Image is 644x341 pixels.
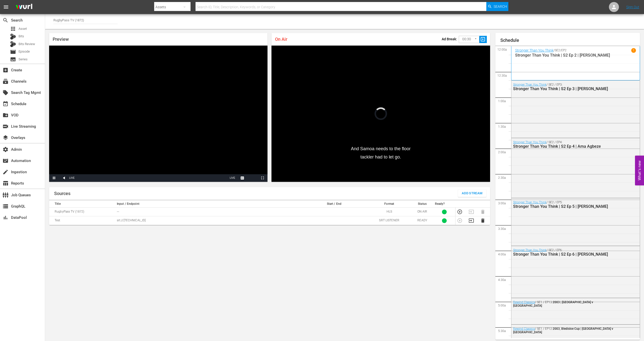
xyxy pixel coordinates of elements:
span: Bits Review [19,42,35,47]
button: Fullscreen [257,174,267,182]
div: / SE2 / EP6: [513,248,613,257]
span: Live Streaming [3,123,9,129]
a: Stronger Than You Think [513,140,546,144]
a: Rewind Classics [513,300,535,304]
span: On Air [275,37,287,42]
span: Add Stream [462,191,483,196]
span: 2003 | [GEOGRAPHIC_DATA] v [GEOGRAPHIC_DATA] [513,300,593,307]
span: Series [10,56,16,62]
div: Video Player [49,46,267,182]
div: / SE2 / EP5: [513,201,613,209]
span: Asset [19,26,27,31]
div: Stronger Than You Think | S2 Ep 3 | [PERSON_NAME] [513,86,613,91]
div: 00:30 [459,35,479,44]
p: srt://[TECHNICAL_ID] [117,218,300,223]
div: Stronger Than You Think | S2 Ep 5 | [PERSON_NAME] [513,204,613,209]
td: READY [411,216,433,225]
a: Stronger Than You Think [513,248,546,252]
th: Ready? [433,201,455,208]
p: 1 [633,49,634,52]
p: / [554,49,555,52]
button: Search [486,2,508,11]
button: Pause [49,174,59,182]
button: Captions [237,174,247,182]
button: Add Stream [458,190,486,197]
span: Episode [10,49,16,55]
td: RugbyPass TV (1872) [49,208,115,216]
div: LIVE [69,174,75,182]
img: ans4CAIJ8jUAAAAAAAAAAAAAAAAAAAAAAAAgQb4GAAAAAAAAAAAAAAAAAAAAAAAAJMjXAAAAAAAAAAAAAAAAAAAAAAAAgAT5G... [12,1,36,13]
button: Transition [469,218,474,223]
span: Series [19,57,28,62]
p: SE2 / [555,49,561,52]
span: Episode [19,49,30,54]
th: Title [49,201,115,208]
div: Stronger Than You Think | S2 Ep 6 | [PERSON_NAME] [513,252,613,257]
span: VOD [3,112,9,118]
div: / SE2 / EP3: [513,83,613,91]
span: Preview [53,37,69,42]
div: / SE2 / EP4: [513,140,613,149]
button: Seek to live, currently playing live [227,174,237,182]
h1: Schedule [500,38,640,43]
span: Schedule [3,101,9,107]
button: Mute [59,174,69,182]
span: Asset [10,26,16,32]
p: EP2 [561,49,567,52]
p: Ad Break: [442,37,457,41]
span: Overlays [3,135,9,141]
div: Bits [10,34,16,40]
a: Stronger Than You Think [513,201,546,204]
span: Job Queues [3,192,9,198]
button: Picture-in-Picture [247,174,257,182]
th: Format [367,201,411,208]
span: slideshow_sharp [480,37,486,42]
div: Stronger Than You Think | S2 Ep 4 | Ama Agbeze [513,144,613,149]
span: Search [3,17,9,23]
td: SRT LISTENER [367,216,411,225]
span: DataPool [3,215,9,221]
div: Bits Review [10,41,16,47]
th: Start / End [301,201,367,208]
span: Ingestion [3,169,9,175]
span: Search Tag Mgmt [3,90,9,96]
div: Video Player [271,46,490,182]
th: Input / Endpoint [115,201,301,208]
div: / SE1 / EP12: [513,327,613,334]
span: Reports [3,180,9,186]
span: menu [3,4,9,10]
td: Test [49,216,115,225]
td: ON AIR [411,208,433,216]
button: Preview Stream [457,209,463,215]
button: Delete [480,218,486,223]
span: Bits [19,34,24,39]
button: Open Feedback Widget [635,156,644,186]
span: GraphQL [3,203,9,209]
td: HLS [367,208,411,216]
th: Status [411,201,433,208]
p: Stronger Than You Think | S2 Ep 2 | [PERSON_NAME] [515,53,636,58]
span: LIVE [230,177,235,179]
h1: Sources [54,191,70,196]
span: Channels [3,78,9,84]
a: Sign Out [626,5,639,9]
a: Rewind Classics [513,327,535,330]
a: Stronger Than You Think [513,83,546,86]
span: Admin [3,146,9,152]
div: / SE1 / EP13: [513,300,613,307]
span: 2003, Bledisloe Cup | [GEOGRAPHIC_DATA] v [GEOGRAPHIC_DATA] [513,327,613,334]
span: Search [494,2,507,11]
td: --- [115,208,301,216]
a: Stronger Than You Think [515,48,554,52]
span: Create [3,67,9,73]
span: Automation [3,158,9,164]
